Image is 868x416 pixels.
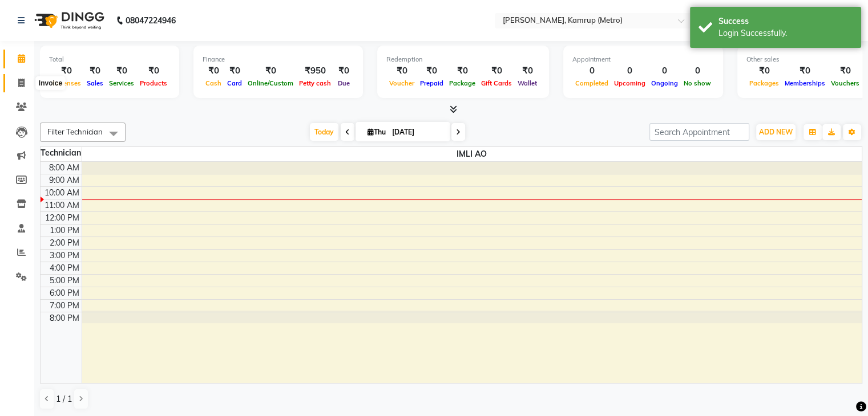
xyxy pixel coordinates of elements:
[417,79,446,87] span: Prepaid
[137,64,170,78] div: ₹0
[47,300,82,312] div: 7:00 PM
[572,64,611,78] div: 0
[572,79,611,87] span: Completed
[47,174,82,186] div: 9:00 AM
[446,64,478,78] div: ₹0
[782,79,828,87] span: Memberships
[137,79,170,87] span: Products
[718,15,853,27] div: Success
[611,79,648,87] span: Upcoming
[49,64,84,78] div: ₹0
[335,79,353,87] span: Due
[756,124,796,140] button: ADD NEW
[203,55,354,64] div: Finance
[224,79,245,87] span: Card
[296,79,334,87] span: Petty cash
[386,79,417,87] span: Voucher
[245,79,296,87] span: Online/Custom
[718,27,853,39] div: Login Successfully.
[648,79,681,87] span: Ongoing
[43,212,82,224] div: 12:00 PM
[828,64,862,78] div: ₹0
[611,64,648,78] div: 0
[47,162,82,174] div: 8:00 AM
[47,237,82,249] div: 2:00 PM
[245,64,296,78] div: ₹0
[42,187,82,199] div: 10:00 AM
[84,64,106,78] div: ₹0
[47,250,82,262] div: 3:00 PM
[417,64,446,78] div: ₹0
[56,393,72,405] span: 1 / 1
[106,79,137,87] span: Services
[478,79,515,87] span: Gift Cards
[47,262,82,274] div: 4:00 PM
[310,123,338,141] span: Today
[782,64,828,78] div: ₹0
[47,225,82,236] div: 1:00 PM
[36,76,65,90] div: Invoice
[334,64,354,78] div: ₹0
[296,64,334,78] div: ₹950
[446,79,478,87] span: Package
[828,79,862,87] span: Vouchers
[84,79,106,87] span: Sales
[47,127,103,136] span: Filter Technician
[572,55,714,64] div: Appointment
[681,79,714,87] span: No show
[365,128,389,136] span: Thu
[47,312,82,324] div: 8:00 PM
[203,64,224,78] div: ₹0
[515,79,540,87] span: Wallet
[389,124,446,141] input: 2025-09-04
[106,64,137,78] div: ₹0
[82,147,862,161] span: IMLI AO
[649,123,749,141] input: Search Appointment
[203,79,224,87] span: Cash
[746,64,782,78] div: ₹0
[386,64,417,78] div: ₹0
[746,79,782,87] span: Packages
[386,55,540,64] div: Redemption
[47,275,82,287] div: 5:00 PM
[42,199,82,211] div: 11:00 AM
[29,5,107,36] img: logo
[49,55,170,64] div: Total
[515,64,540,78] div: ₹0
[478,64,515,78] div: ₹0
[681,64,714,78] div: 0
[47,287,82,299] div: 6:00 PM
[126,5,176,36] b: 08047224946
[648,64,681,78] div: 0
[41,147,82,159] div: Technician
[224,64,245,78] div: ₹0
[759,128,793,136] span: ADD NEW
